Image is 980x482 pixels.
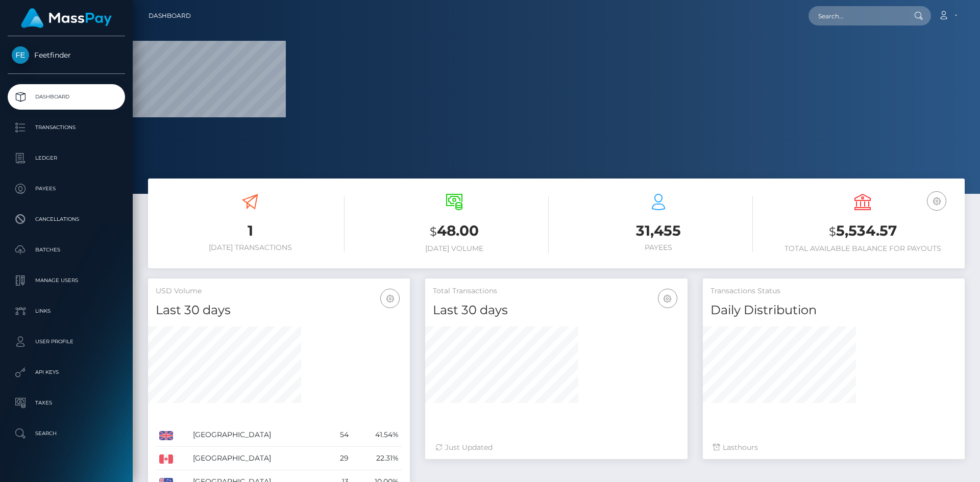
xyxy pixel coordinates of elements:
td: 41.54% [352,423,402,447]
p: User Profile [12,334,121,349]
img: CA.png [159,454,173,464]
p: Cancellations [12,212,121,227]
p: Batches [12,242,121,258]
span: Feetfinder [8,50,125,60]
h6: [DATE] Volume [360,244,549,253]
p: API Keys [12,365,121,380]
h3: 31,455 [564,221,753,241]
td: [GEOGRAPHIC_DATA] [189,447,327,470]
a: Ledger [8,145,125,171]
td: 54 [327,423,352,447]
td: 29 [327,447,352,470]
h5: Transactions Status [710,286,957,296]
h5: USD Volume [156,286,402,296]
h3: 5,534.57 [768,221,957,242]
h5: Total Transactions [433,286,679,296]
p: Ledger [12,150,121,166]
h3: 48.00 [360,221,549,242]
small: $ [430,224,437,239]
a: Search [8,421,125,446]
p: Manage Users [12,273,121,288]
a: Taxes [8,390,125,416]
img: MassPay Logo [21,8,112,28]
h4: Last 30 days [433,301,679,319]
p: Dashboard [12,89,121,105]
input: Search... [808,6,904,26]
h4: Last 30 days [156,301,402,319]
p: Taxes [12,395,121,411]
a: Transactions [8,115,125,140]
a: Dashboard [8,84,125,110]
h6: Total Available Balance for Payouts [768,244,957,253]
a: API Keys [8,360,125,385]
div: Last hours [713,442,954,453]
h6: [DATE] Transactions [156,243,345,252]
img: Feetfinder [12,46,29,64]
h4: Daily Distribution [710,301,957,319]
a: Links [8,298,125,324]
td: 22.31% [352,447,402,470]
h3: 1 [156,221,345,241]
a: Dashboard [149,5,191,27]
a: Batches [8,237,125,263]
h6: Payees [564,243,753,252]
a: User Profile [8,329,125,354]
img: GB.png [159,431,173,440]
p: Links [12,303,121,319]
a: Cancellations [8,207,125,232]
p: Search [12,426,121,441]
p: Payees [12,181,121,196]
td: [GEOGRAPHIC_DATA] [189,423,327,447]
a: Payees [8,176,125,201]
div: Just Updated [435,442,677,453]
p: Transactions [12,120,121,135]
a: Manage Users [8,268,125,293]
small: $ [829,224,836,239]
